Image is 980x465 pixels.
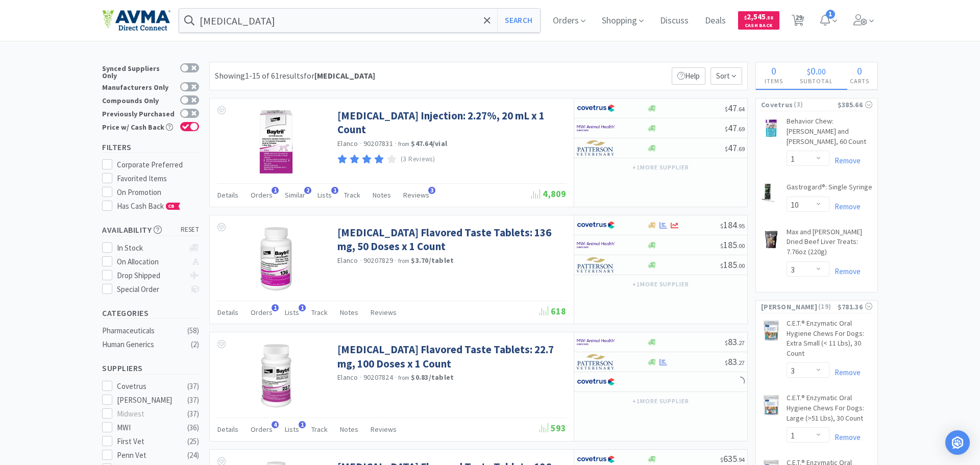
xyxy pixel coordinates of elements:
[317,190,332,200] span: Lists
[117,270,185,282] div: Drop Shipped
[411,256,454,265] strong: $3.70 / tablet
[577,140,615,156] img: f5e969b455434c6296c6d81ef179fa71_3.png
[838,99,872,110] div: $385.66
[725,142,745,154] span: 47
[360,373,362,382] span: ·
[398,257,409,264] span: from
[737,242,745,250] span: . 00
[117,186,200,199] div: On Promotion
[304,70,375,81] span: for
[766,14,773,21] span: . 58
[102,224,199,236] h5: Availability
[701,16,730,26] a: Deals
[720,222,723,230] span: $
[672,67,705,85] p: Help
[102,307,199,319] h5: Categories
[215,69,375,83] div: Showing 1-15 of 61 results
[725,339,728,347] span: $
[304,187,311,194] span: 2
[829,266,861,276] a: Remove
[710,67,742,85] span: Sort
[807,66,811,77] span: $
[788,17,808,27] a: 29
[243,342,309,409] img: 9999a4869e4242f38a4309d4ef771d10_416384.png
[403,190,429,200] span: Reviews
[102,362,199,374] h5: Suppliers
[577,237,615,253] img: f6b2451649754179b5b4e0c70c3f7cb0_2.png
[166,203,177,209] span: CB
[285,308,299,317] span: Lists
[102,82,175,91] div: Manufacturers Only
[829,368,861,377] a: Remove
[829,156,861,165] a: Remove
[744,14,747,21] span: $
[371,425,397,434] span: Reviews
[344,190,360,200] span: Track
[187,380,199,393] div: ( 37 )
[398,374,409,381] span: from
[577,354,615,370] img: f5e969b455434c6296c6d81ef179fa71_3.png
[793,100,837,110] span: ( 3 )
[756,76,791,86] h4: Items
[411,139,447,148] strong: $47.64 / vial
[371,308,397,317] span: Reviews
[787,227,872,261] a: Max and [PERSON_NAME] Dried Beef Liver Treats: 7.76oz (220g)
[363,256,393,265] span: 90207829
[787,393,872,427] a: C.E.T.® Enzymatic Oral Hygiene Chews For Dogs: Large (>51 Lbs), 30 Count
[725,122,745,134] span: 47
[217,425,238,434] span: Details
[360,139,362,148] span: ·
[117,394,180,406] div: [PERSON_NAME]
[577,120,615,136] img: f6b2451649754179b5b4e0c70c3f7cb0_2.png
[857,64,862,77] span: 0
[540,305,566,317] span: 618
[720,242,723,250] span: $
[761,99,793,110] span: Covetrus
[761,118,781,137] img: 681b1b4e6b9343e5b852ff4c99cff639_515938.png
[531,188,566,200] span: 4,809
[340,308,358,317] span: Notes
[744,23,773,30] span: Cash Back
[737,145,745,153] span: . 69
[191,338,199,351] div: ( 2 )
[577,101,615,116] img: 77fca1acd8b6420a9015268ca798ef17_1.png
[102,122,175,131] div: Price w/ Cash Back
[217,190,238,200] span: Details
[187,422,199,434] div: ( 36 )
[761,395,781,415] img: fb6caa39a3d94a13a63a8abe6d5a1364_51187.jpeg
[179,9,540,32] input: Search by item, sku, manufacturer, ingredient, size...
[363,373,393,382] span: 90207824
[818,66,826,77] span: 00
[117,256,185,268] div: On Allocation
[340,425,358,434] span: Notes
[337,139,358,148] a: Elanco
[299,304,306,311] span: 1
[577,334,615,350] img: f6b2451649754179b5b4e0c70c3f7cb0_2.png
[102,325,185,337] div: Pharmaceuticals
[331,187,338,194] span: 1
[117,242,185,254] div: In Stock
[363,139,393,148] span: 90207831
[725,336,745,348] span: 83
[627,277,694,291] button: +1more supplier
[272,421,279,428] span: 4
[299,421,306,428] span: 1
[117,283,185,296] div: Special Order
[829,202,861,211] a: Remove
[720,262,723,270] span: $
[117,435,180,448] div: First Vet
[337,373,358,382] a: Elanco
[577,217,615,233] img: 77fca1acd8b6420a9015268ca798ef17_1.png
[627,394,694,408] button: +1more supplier
[411,373,454,382] strong: $0.83 / tablet
[787,116,872,151] a: Behavior Chew: [PERSON_NAME] and [PERSON_NAME], 60 Count
[720,456,723,463] span: $
[761,229,781,250] img: 5ef1a1c0f6924c64b5042b9d2bb47f9d_545231.png
[744,12,773,21] span: 2,545
[395,139,397,148] span: ·
[725,125,728,133] span: $
[737,222,745,230] span: . 95
[720,239,745,251] span: 185
[497,9,540,32] button: Search
[102,63,175,79] div: Synced Suppliers Only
